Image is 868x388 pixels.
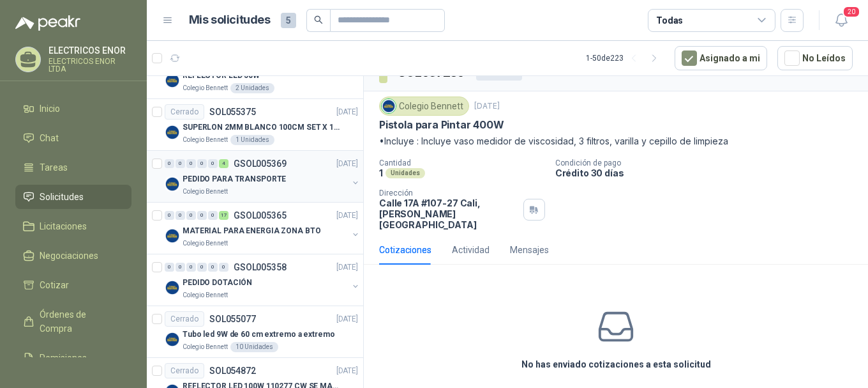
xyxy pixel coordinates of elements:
button: Asignado a mi [675,46,767,70]
div: 17 [219,211,228,220]
div: Cerrado [165,311,204,327]
button: No Leídos [777,46,853,70]
a: Remisiones [15,346,131,370]
a: CerradoSOL055375[DATE] Company LogoSUPERLON 2MM BLANCO 100CM SET X 150 METROSColegio Bennett1 Uni... [147,99,363,151]
a: 0 0 0 0 0 0 GSOL005358[DATE] Company LogoPEDIDO DOTACIÓNColegio Bennett [165,260,361,300]
div: 0 [165,263,174,272]
div: 0 [197,263,207,272]
a: Inicio [15,97,131,121]
span: Cotizar [40,278,69,292]
p: •Incluye : Incluye vaso medidor de viscosidad, 3 filtros, varilla y cepillo de limpieza [379,134,853,148]
div: Cerrado [165,363,204,378]
div: 0 [165,211,174,220]
div: 0 [165,159,174,168]
a: Negociaciones [15,244,131,268]
div: 0 [197,211,207,220]
span: 20 [842,6,860,18]
p: [DATE] [336,106,358,118]
p: GSOL005358 [234,263,287,272]
div: Mensajes [510,243,549,257]
img: Company Logo [165,228,180,244]
span: Remisiones [40,351,87,365]
p: MATERIAL PARA ENERGIA ZONA BTO [183,225,320,237]
div: 0 [176,263,185,272]
span: search [314,15,323,24]
div: Colegio Bennett [379,97,469,116]
img: Company Logo [165,176,180,192]
p: [DATE] [474,100,500,113]
span: Tareas [40,160,68,175]
p: Dirección [379,189,518,198]
p: [DATE] [336,210,358,222]
p: Calle 17A #107-27 Cali , [PERSON_NAME][GEOGRAPHIC_DATA] [379,198,518,230]
p: [DATE] [336,158,358,170]
a: Licitaciones [15,214,131,238]
div: 0 [219,263,228,272]
p: Cantidad [379,159,545,167]
span: Órdenes de Compra [40,307,119,336]
span: Inicio [40,102,60,116]
p: GSOL005369 [234,159,287,168]
p: SUPERLON 2MM BLANCO 100CM SET X 150 METROS [183,121,341,134]
img: Company Logo [382,99,396,113]
p: PEDIDO PARA TRANSPORTE [183,173,286,185]
div: Unidades [385,168,425,178]
span: Licitaciones [40,219,87,233]
div: 0 [176,159,185,168]
p: [DATE] [336,313,358,325]
img: Company Logo [165,125,180,140]
a: 0 0 0 0 0 17 GSOL005365[DATE] Company LogoMATERIAL PARA ENERGIA ZONA BTOColegio Bennett [165,208,361,249]
p: Crédito 30 días [555,167,863,178]
div: 0 [176,211,185,220]
a: Cotizar [15,273,131,297]
p: 1 [379,167,383,178]
div: 4 [219,159,228,168]
div: Cotizaciones [379,243,431,257]
div: 10 Unidades [230,342,278,352]
span: Solicitudes [40,190,84,204]
h3: No has enviado cotizaciones a esta solicitud [521,357,711,371]
p: Colegio Bennett [183,290,228,300]
a: Órdenes de Compra [15,302,131,341]
p: ELECTRICOS ENOR [49,46,131,55]
div: Todas [656,13,683,27]
div: 1 Unidades [230,135,274,145]
div: 0 [186,263,196,272]
p: SOL055077 [209,314,256,323]
div: 0 [197,159,207,168]
div: 0 [186,159,196,168]
p: Colegio Bennett [183,187,228,197]
span: Negociaciones [40,249,98,263]
img: Company Logo [165,280,180,295]
p: Tubo led 9W de 60 cm extremo a extremo [183,329,334,341]
span: Chat [40,131,59,145]
p: Pistola para Pintar 400W [379,118,504,132]
div: 0 [208,263,218,272]
p: PEDIDO DOTACIÓN [183,277,252,289]
img: Company Logo [165,332,180,347]
p: SOL054872 [209,366,256,375]
a: Tareas [15,155,131,180]
div: 2 Unidades [230,83,274,93]
p: [DATE] [336,261,358,274]
p: Colegio Bennett [183,342,228,352]
p: Condición de pago [555,159,863,167]
div: 0 [208,159,218,168]
div: 1 - 50 de 223 [586,48,664,68]
img: Company Logo [165,73,180,88]
a: 0 0 0 0 0 4 GSOL005369[DATE] Company LogoPEDIDO PARA TRANSPORTEColegio Bennett [165,156,361,197]
div: Actividad [452,243,490,257]
p: Colegio Bennett [183,238,228,249]
p: ELECTRICOS ENOR LTDA [49,58,131,73]
h1: Mis solicitudes [189,11,271,29]
div: 0 [208,211,218,220]
span: 5 [281,13,296,28]
p: SOL055375 [209,107,256,116]
img: Logo peakr [15,15,80,31]
div: Cerrado [165,104,204,120]
button: 20 [830,9,853,32]
p: [DATE] [336,365,358,377]
div: 0 [186,211,196,220]
p: Colegio Bennett [183,135,228,145]
a: Solicitudes [15,185,131,209]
